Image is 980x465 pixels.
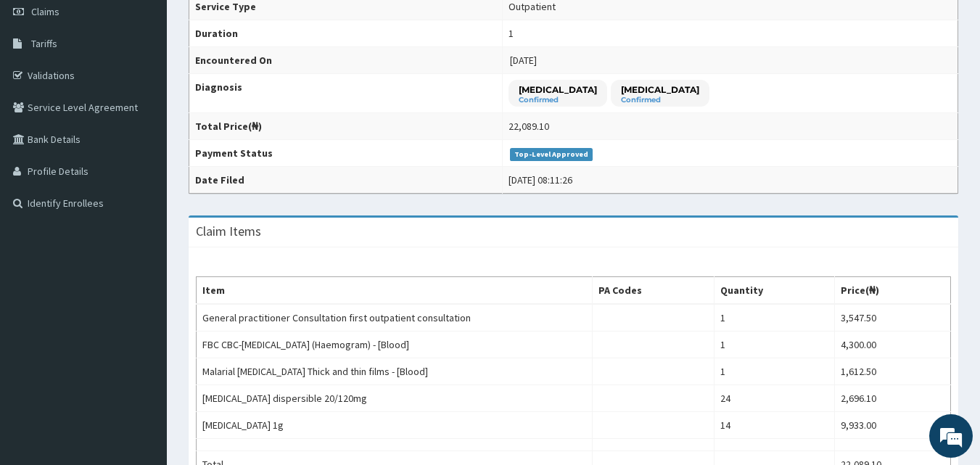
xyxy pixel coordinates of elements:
span: [DATE] [510,54,537,67]
div: [DATE] 08:11:26 [508,173,572,187]
th: Date Filed [189,167,503,194]
span: Top-Level Approved [510,148,593,161]
th: Diagnosis [189,74,503,113]
td: 2,696.10 [835,385,951,412]
td: General practitioner Consultation first outpatient consultation [197,304,593,332]
th: Payment Status [189,140,503,167]
p: [MEDICAL_DATA] [519,83,597,96]
h3: Claim Items [196,225,261,238]
th: Quantity [715,277,835,305]
td: [MEDICAL_DATA] 1g [197,412,593,439]
td: 1,612.50 [835,358,951,385]
td: 9,933.00 [835,412,951,439]
td: 4,300.00 [835,332,951,358]
td: 3,547.50 [835,304,951,332]
div: Chat with us now [75,81,244,100]
textarea: Type your message and hit 'Enter' [7,310,276,361]
th: Item [197,277,593,305]
div: Minimize live chat window [238,7,273,42]
td: Malarial [MEDICAL_DATA] Thick and thin films - [Blood] [197,358,593,385]
td: 1 [715,304,835,332]
th: Price(₦) [835,277,951,305]
p: [MEDICAL_DATA] [621,83,699,96]
small: Confirmed [519,96,597,104]
td: 24 [715,385,835,412]
td: 1 [715,332,835,358]
span: Tariffs [31,37,57,50]
div: 22,089.10 [508,119,549,133]
td: [MEDICAL_DATA] dispersible 20/120mg [197,385,593,412]
div: 1 [508,26,514,41]
small: Confirmed [621,96,699,104]
th: Encountered On [189,47,503,74]
th: Duration [189,20,503,47]
td: 1 [715,358,835,385]
th: Total Price(₦) [189,113,503,140]
span: We're online! [84,140,200,287]
img: d_794563401_company_1708531726252_794563401 [27,73,59,109]
td: 14 [715,412,835,439]
span: Claims [31,5,59,18]
td: FBC CBC-[MEDICAL_DATA] (Haemogram) - [Blood] [197,332,593,358]
th: PA Codes [593,277,715,305]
